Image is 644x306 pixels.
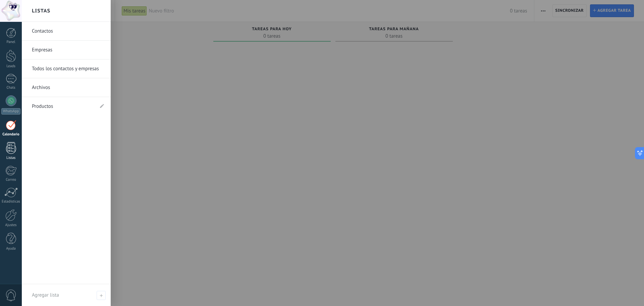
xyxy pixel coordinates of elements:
a: Productos [32,97,94,116]
a: Empresas [32,41,104,59]
div: Listas [1,156,21,160]
div: Leads [1,64,21,69]
a: Todos los contactos y empresas [32,59,104,78]
div: Chats [1,86,21,90]
div: Correo [1,178,21,182]
div: Ajustes [1,223,21,227]
div: Estadísticas [1,200,21,204]
span: Agregar lista [32,292,59,298]
div: Calendario [1,132,21,137]
a: Contactos [32,22,104,41]
a: Archivos [32,78,104,97]
span: Agregar lista [97,291,106,300]
div: Panel [1,40,21,44]
div: WhatsApp [1,108,20,115]
h2: Listas [32,0,50,21]
div: Ayuda [1,247,21,251]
